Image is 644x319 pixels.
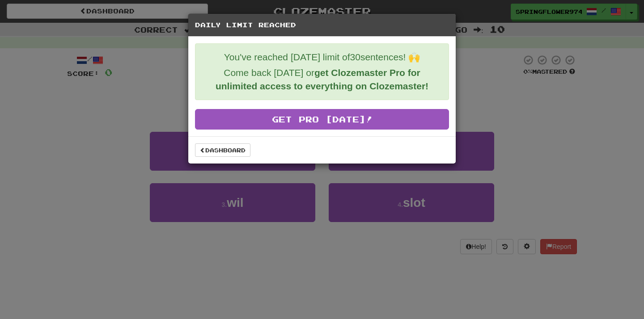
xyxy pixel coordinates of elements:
a: Dashboard [195,143,250,157]
h5: Daily Limit Reached [195,21,449,29]
p: Come back [DATE] or [202,66,442,93]
a: Get Pro [DATE]! [195,109,449,130]
strong: get Clozemaster Pro for unlimited access to everything on Clozemaster! [216,67,428,91]
p: You've reached [DATE] limit of 30 sentences! 🙌 [202,50,442,64]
